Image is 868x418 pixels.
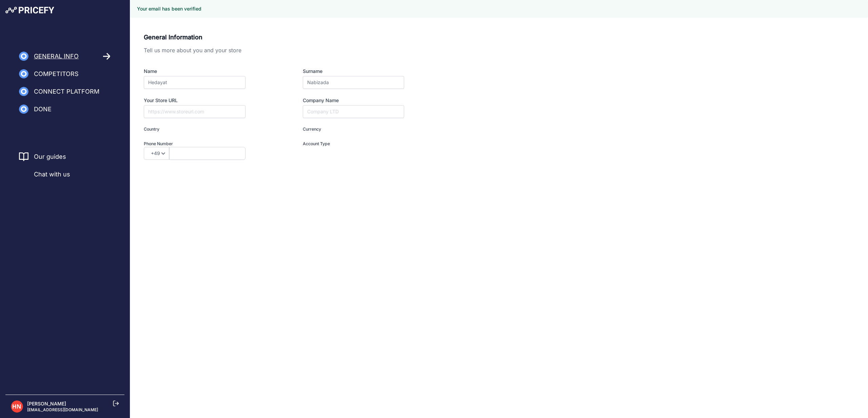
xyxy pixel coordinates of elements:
[144,126,270,133] label: Country
[144,46,404,54] p: Tell us more about you and your store
[137,5,201,12] h3: Your email has been verified
[34,69,79,79] span: Competitors
[144,105,245,118] input: https://www.storeurl.com
[27,400,98,407] p: [PERSON_NAME]
[144,68,270,75] label: Name
[34,104,52,114] span: Done
[34,170,70,179] span: Chat with us
[5,7,54,14] img: Pricefy Logo
[144,97,270,104] label: Your Store URL
[303,126,404,133] label: Currency
[19,170,70,179] a: Chat with us
[34,52,79,61] span: General Info
[34,87,99,96] span: Connect Platform
[303,141,404,147] label: Account Type
[303,105,404,118] input: Company LTD
[27,407,98,413] p: [EMAIL_ADDRESS][DOMAIN_NAME]
[144,141,270,147] label: Phone Number
[303,97,404,104] label: Company Name
[144,33,404,42] p: General Information
[303,68,404,75] label: Surname
[34,152,66,161] a: Our guides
